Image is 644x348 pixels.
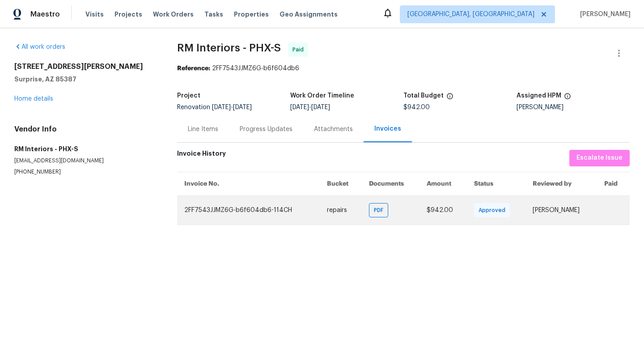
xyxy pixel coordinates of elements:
button: Escalate Issue [569,150,630,166]
td: 2FF7543JJMZ6G-b6f604db6-114CH [177,195,320,225]
td: [PERSON_NAME] [525,195,597,225]
span: Projects [114,10,142,19]
span: [DATE] [290,104,309,110]
th: Documents [362,172,419,195]
span: Work Orders [153,10,194,19]
b: Reference: [177,65,210,72]
span: Visits [85,10,104,19]
th: Bucket [320,172,362,195]
div: Invoices [374,124,401,133]
h5: Assigned HPM [517,93,561,99]
span: Maestro [30,10,60,19]
div: Progress Updates [240,125,292,134]
h2: [STREET_ADDRESS][PERSON_NAME] [14,62,156,71]
h5: Work Order Timeline [290,93,354,99]
span: [DATE] [233,104,252,110]
span: Geo Assignments [280,10,338,19]
div: Line Items [188,125,218,134]
h5: Project [177,93,200,99]
a: All work orders [14,44,65,50]
h5: RM Interiors - PHX-S [14,144,156,153]
td: repairs [320,195,362,225]
h5: Surprise, AZ 85387 [14,75,156,84]
span: - [290,104,330,110]
span: Renovation [177,104,252,110]
div: Attachments [314,125,353,134]
span: Tasks [204,11,223,17]
span: [DATE] [311,104,330,110]
span: Properties [234,10,269,19]
th: Amount [419,172,467,195]
th: Paid [597,172,630,195]
span: Paid [292,45,307,54]
th: Status [467,172,525,195]
h5: Total Budget [403,93,444,99]
span: PDF [374,206,387,215]
span: - [212,104,252,110]
th: Reviewed by [525,172,597,195]
h6: Invoice History [177,150,226,162]
div: [PERSON_NAME] [517,104,630,110]
span: RM Interiors - PHX-S [177,42,281,53]
span: The hpm assigned to this work order. [564,93,571,104]
a: Home details [14,96,53,102]
span: Approved [479,206,509,215]
span: $942.00 [427,207,453,213]
p: [PHONE_NUMBER] [14,168,156,176]
div: 2FF7543JJMZ6G-b6f604db6 [177,64,630,73]
p: [EMAIL_ADDRESS][DOMAIN_NAME] [14,157,156,165]
span: The total cost of line items that have been proposed by Opendoor. This sum includes line items th... [446,93,453,104]
span: [GEOGRAPHIC_DATA], [GEOGRAPHIC_DATA] [407,10,534,19]
h4: Vendor Info [14,125,156,134]
div: PDF [369,203,388,217]
th: Invoice No. [177,172,320,195]
span: Escalate Issue [576,153,623,164]
span: $942.00 [403,104,430,110]
span: [PERSON_NAME] [576,10,631,19]
span: [DATE] [212,104,231,110]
